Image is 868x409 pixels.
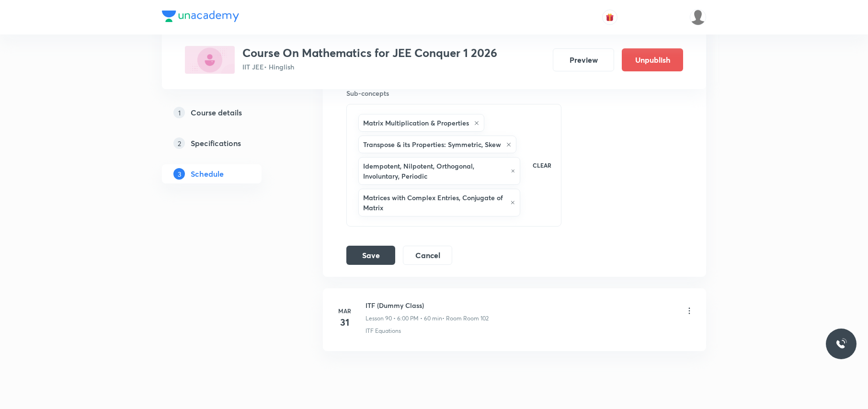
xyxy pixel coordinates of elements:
h5: Specifications [191,137,241,149]
a: 2Specifications [162,134,292,153]
h6: Transpose & its Properties: Symmetric, Skew [363,139,501,149]
img: avatar [605,13,614,22]
img: ED7D06C4-BF14-430C-93AE-674BFBE97290_plus.png [185,46,235,74]
h6: Sub-concepts [346,88,561,98]
img: Company Logo [162,11,239,22]
button: Preview [553,48,614,71]
p: 2 [173,137,185,149]
p: Lesson 90 • 6:00 PM • 60 min [365,314,442,323]
h6: Matrix Multiplication & Properties [363,118,469,128]
a: 1Course details [162,103,292,122]
h6: Mar [335,307,354,315]
p: 3 [173,168,185,180]
img: Shubham K Singh [690,9,706,25]
p: 1 [173,107,185,118]
p: • Room Room 102 [442,314,489,323]
h6: ITF (Dummy Class) [365,300,489,310]
h3: Course On Mathematics for JEE Conquer 1 2026 [242,46,497,60]
h5: Course details [191,107,242,118]
img: ttu [835,338,847,350]
h6: Matrices with Complex Entries, Conjugate of Matrix [363,193,505,213]
p: IIT JEE • Hinglish [242,62,497,72]
h6: Idempotent, Nilpotent, Orthogonal, Involuntary, Periodic [363,161,506,181]
button: Unpublish [622,48,683,71]
button: Save [346,246,395,265]
button: avatar [602,10,617,25]
button: Cancel [403,246,452,265]
a: Company Logo [162,11,239,24]
p: ITF Equations [365,327,401,335]
h4: 31 [335,315,354,329]
h5: Schedule [191,168,224,180]
p: CLEAR [533,161,551,170]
